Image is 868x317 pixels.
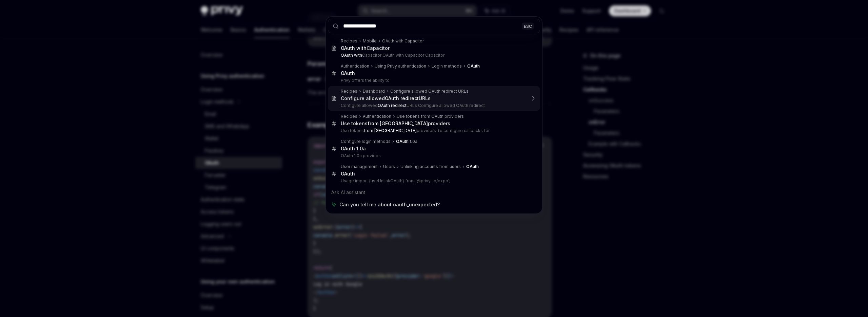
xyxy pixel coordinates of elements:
[396,139,412,144] b: OAuth 1.
[396,139,417,144] div: 0a
[341,153,526,158] p: OAuth 1.0a provides
[341,45,390,51] div: Capacitor
[432,63,462,69] div: Login methods
[341,95,431,101] div: Configure allowed URLs
[466,164,479,169] b: OAuth
[341,128,526,133] p: Use tokens providers To configure callbacks for
[467,63,480,69] b: OAuth
[390,89,469,94] div: Configure allowed OAuth redirect URLs
[341,45,367,51] b: OAuth with
[341,38,357,44] div: Recipes
[341,139,391,144] div: Configure login methods
[397,114,464,119] div: Use tokens from OAuth providers
[341,171,355,176] b: OAuth
[341,63,369,69] div: Authentication
[341,164,378,169] div: User management
[382,38,424,44] div: OAuth with Capacitor
[341,89,357,94] div: Recipes
[363,114,391,119] div: Authentication
[400,164,461,169] div: Unlinking accounts from users
[341,146,366,152] div: 0a
[368,120,428,126] b: from [GEOGRAPHIC_DATA]
[341,114,357,119] div: Recipes
[383,164,395,169] div: Users
[328,186,540,199] div: Ask AI assistant
[363,38,377,44] div: Mobile
[364,128,417,133] b: from [GEOGRAPHIC_DATA]
[339,201,440,208] span: Can you tell me about oauth_unexpected?
[341,53,526,58] p: Capacitor OAuth with Capacitor Capacitor
[341,178,526,184] p: Usage import {useUnlinkOAuth} from '@privy-io/expo';
[341,70,355,76] b: OAuth
[341,120,450,127] div: Use tokens providers
[522,22,534,30] div: ESC
[341,146,360,151] b: OAuth 1.
[378,103,407,108] b: OAuth redirect
[375,63,426,69] div: Using Privy authentication
[385,95,419,101] b: OAuth redirect
[363,89,385,94] div: Dashboard
[341,53,362,58] b: OAuth with
[341,103,526,108] p: Configure allowed URLs Configure allowed OAuth redirect
[341,78,526,83] p: Privy offers the ability to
